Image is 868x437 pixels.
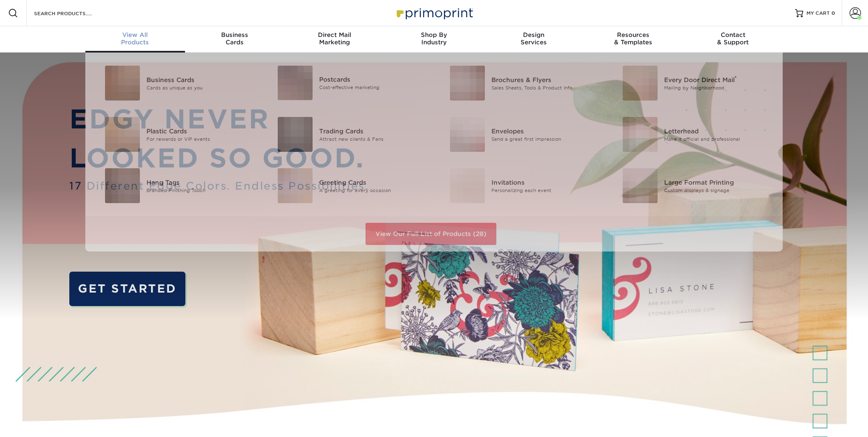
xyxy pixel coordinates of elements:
[185,31,285,46] div: Cards
[319,126,428,135] div: Trading Cards
[319,178,428,187] div: Greeting Cards
[319,75,428,84] div: Postcards
[185,31,285,39] span: Business
[268,62,428,103] a: Postcards Postcards Cost-effective marketing
[146,126,255,135] div: Plastic Cards
[440,165,601,206] a: Invitations Invitations Personalizing each event
[95,114,256,155] a: Plastic Cards Plastic Cards For rewards or VIP events
[319,84,428,91] div: Cost-effective marketing
[146,178,255,187] div: Hang Tags
[440,62,601,104] a: Brochures & Flyers Brochures & Flyers Sales Sheets, Tools & Product Info
[683,31,783,39] span: Contact
[384,31,484,46] div: Industry
[85,31,185,46] div: Products
[85,26,185,53] a: View AllProducts
[613,62,773,104] a: Every Door Direct Mail Every Door Direct Mail® Mailing by Neighborhood
[278,117,313,152] img: Trading Cards
[664,135,773,142] div: Make it official and professional
[806,10,830,17] span: MY CART
[623,66,658,101] img: Every Door Direct Mail
[491,126,600,135] div: Envelopes
[95,62,256,104] a: Business Cards Business Cards Cards as unique as you
[491,178,600,187] div: Invitations
[583,31,683,46] div: & Templates
[105,117,140,152] img: Plastic Cards
[664,84,773,91] div: Mailing by Neighborhood
[285,31,384,39] span: Direct Mail
[285,26,384,53] a: Direct MailMarketing
[683,31,783,46] div: & Support
[268,114,428,155] a: Trading Cards Trading Cards Attract new clients & Fans
[664,75,773,84] div: Every Door Direct Mail
[365,223,496,245] a: View Our Full List of Products (28)
[831,10,835,16] span: 0
[85,31,185,39] span: View All
[319,135,428,142] div: Attract new clients & Fans
[683,26,783,53] a: Contact& Support
[95,165,256,206] a: Hang Tags Hang Tags Branded Finishing Touch
[484,26,583,53] a: DesignServices
[491,75,600,84] div: Brochures & Flyers
[146,75,255,84] div: Business Cards
[484,31,583,46] div: Services
[613,165,773,206] a: Large Format Printing Large Format Printing Custom displays & signage
[146,135,255,142] div: For rewards or VIP events
[440,114,601,155] a: Envelopes Envelopes Send a great first impression
[105,168,140,203] img: Hang Tags
[384,31,484,39] span: Shop By
[623,117,658,152] img: Letterhead
[450,117,485,152] img: Envelopes
[664,126,773,135] div: Letterhead
[105,66,140,101] img: Business Cards
[491,84,600,91] div: Sales Sheets, Tools & Product Info
[613,114,773,155] a: Letterhead Letterhead Make it official and professional
[664,187,773,194] div: Custom displays & signage
[393,4,475,22] img: Primoprint
[484,31,583,39] span: Design
[319,187,428,194] div: A greeting for every occasion
[583,26,683,53] a: Resources& Templates
[278,168,313,203] img: Greeting Cards
[664,178,773,187] div: Large Format Printing
[583,31,683,39] span: Resources
[146,187,255,194] div: Branded Finishing Touch
[491,135,600,142] div: Send a great first impression
[384,26,484,53] a: Shop ByIndustry
[491,187,600,194] div: Personalizing each event
[278,66,313,100] img: Postcards
[623,168,658,203] img: Large Format Printing
[268,165,428,206] a: Greeting Cards Greeting Cards A greeting for every occasion
[33,8,113,18] input: SEARCH PRODUCTS.....
[185,26,285,53] a: BusinessCards
[735,75,737,81] sup: ®
[450,168,485,203] img: Invitations
[146,84,255,91] div: Cards as unique as you
[285,31,384,46] div: Marketing
[450,66,485,101] img: Brochures & Flyers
